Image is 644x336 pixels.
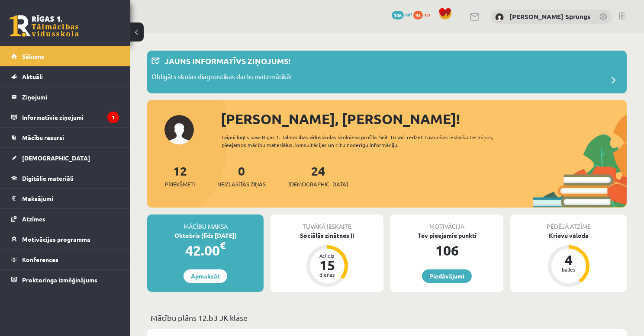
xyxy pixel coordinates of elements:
[22,174,74,182] span: Digitālie materiāli
[107,112,119,123] i: 1
[390,214,503,231] div: Motivācija
[288,180,348,189] span: [DEMOGRAPHIC_DATA]
[22,235,90,243] span: Motivācijas programma
[11,67,119,86] a: Aktuāli
[22,87,119,107] legend: Ziņojumi
[510,214,627,231] div: Pēdējā atzīme
[11,128,119,147] a: Mācību resursi
[147,231,264,240] div: Oktobris (līdz [DATE])
[222,133,509,149] div: Laipni lūgts savā Rīgas 1. Tālmācības vidusskolas skolnieka profilā. Šeit Tu vari redzēt tuvojošo...
[11,229,119,249] a: Motivācijas programma
[151,72,292,84] p: Obligāts skolas diagnostikas darbs matemātikā!
[422,269,472,283] a: Piedāvājumi
[392,11,404,19] span: 106
[22,276,97,284] span: Proktoringa izmēģinājums
[509,12,590,21] a: [PERSON_NAME] Sprungs
[151,55,622,89] a: Jauns informatīvs ziņojums! Obligāts skolas diagnostikas darbs matemātikā!
[556,253,582,267] div: 4
[405,11,412,18] span: mP
[22,134,64,141] span: Mācību resursi
[220,239,225,252] span: €
[11,270,119,290] a: Proktoringa izmēģinājums
[147,240,264,261] div: 42.00
[11,189,119,208] a: Maksājumi
[221,109,627,129] div: [PERSON_NAME], [PERSON_NAME]!
[164,55,290,67] p: Jauns informatīvs ziņojums!
[22,256,58,263] span: Konferences
[495,13,504,22] img: Didzis Daniels Sprungs
[556,267,582,272] div: balles
[11,209,119,229] a: Atzīmes
[22,215,45,223] span: Atzīmes
[314,258,340,272] div: 15
[413,11,423,19] span: 94
[11,168,119,188] a: Digitālie materiāli
[22,189,119,208] legend: Maksājumi
[217,180,266,189] span: Neizlasītās ziņas
[510,231,627,240] div: Krievu valoda
[11,107,119,127] a: Informatīvie ziņojumi1
[270,231,383,240] div: Sociālās zinātnes II
[151,312,623,323] p: Mācību plāns 12.b3 JK klase
[22,154,90,162] span: [DEMOGRAPHIC_DATA]
[270,214,383,231] div: Tuvākā ieskaite
[11,87,119,107] a: Ziņojumi
[288,163,348,189] a: 24[DEMOGRAPHIC_DATA]
[11,148,119,168] a: [DEMOGRAPHIC_DATA]
[390,240,503,261] div: 106
[165,163,195,189] a: 12Priekšmeti
[22,52,44,60] span: Sākums
[22,73,43,80] span: Aktuāli
[147,214,264,231] div: Mācību maksa
[314,253,340,258] div: Atlicis
[424,11,430,18] span: xp
[314,272,340,277] div: dienas
[11,250,119,269] a: Konferences
[413,11,434,18] a: 94 xp
[510,231,627,288] a: Krievu valoda 4 balles
[184,269,227,283] a: Apmaksāt
[392,11,412,18] a: 106 mP
[11,46,119,66] a: Sākums
[22,107,119,127] legend: Informatīvie ziņojumi
[10,15,79,37] a: Rīgas 1. Tālmācības vidusskola
[165,180,195,189] span: Priekšmeti
[217,163,266,189] a: 0Neizlasītās ziņas
[390,231,503,240] div: Tev pieejamie punkti
[270,231,383,288] a: Sociālās zinātnes II Atlicis 15 dienas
